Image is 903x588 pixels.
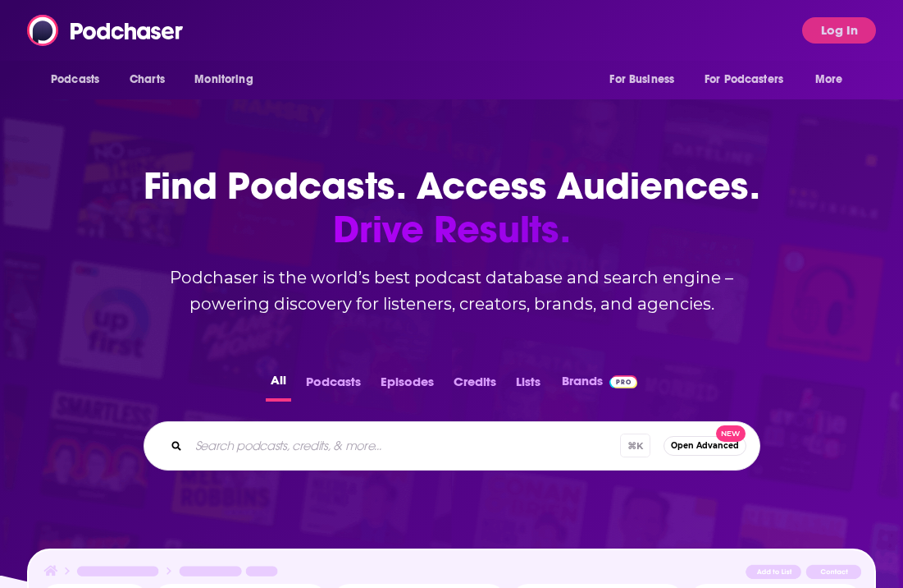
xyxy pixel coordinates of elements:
img: Podcast Insights Header [42,563,861,585]
button: Podcasts [301,370,366,402]
button: open menu [694,64,807,95]
button: Open AdvancedNew [664,436,746,456]
button: Log In [802,17,876,44]
span: Podcasts [51,68,99,91]
h2: Podchaser is the world’s best podcast database and search engine – powering discovery for listene... [124,264,780,317]
h1: Find Podcasts. Access Audiences. [124,164,780,251]
span: Drive Results. [124,208,780,251]
button: open menu [804,64,864,95]
button: All [266,370,291,402]
span: ⌘ K [620,434,650,457]
input: Search podcasts, credits, & more... [189,433,620,459]
span: New [716,425,746,443]
span: More [815,68,843,91]
button: open menu [183,64,274,95]
button: open menu [39,64,121,95]
button: Episodes [376,370,439,402]
button: Credits [449,370,501,402]
div: Search podcasts, credits, & more... [144,421,760,471]
button: open menu [598,64,695,95]
button: Lists [511,370,545,402]
a: BrandsPodchaser Pro [562,370,638,402]
span: For Podcasters [705,68,783,91]
img: Podchaser - Follow, Share and Rate Podcasts [27,15,185,46]
span: Monitoring [194,68,253,91]
span: Open Advanced [671,441,739,450]
span: For Business [609,68,674,91]
span: Charts [130,68,165,91]
a: Charts [119,64,175,95]
img: Podchaser Pro [609,375,638,388]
